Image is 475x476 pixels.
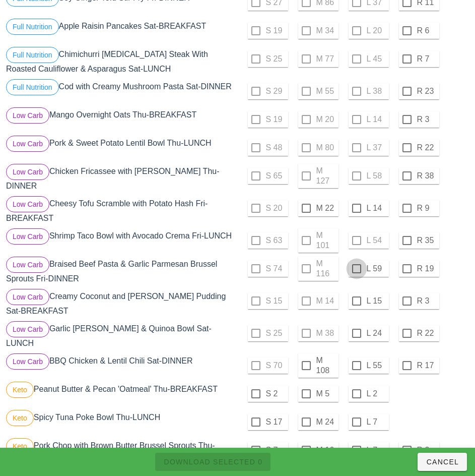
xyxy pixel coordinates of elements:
[367,445,387,455] label: L 7
[4,226,238,255] div: Shrimp Taco Bowl with Avocado Crema Fri-LUNCH
[13,136,43,151] span: Low Carb
[13,108,43,123] span: Low Carb
[417,171,437,181] label: R 38
[13,47,52,63] span: Full Nutrition
[417,86,437,96] label: R 23
[13,197,43,212] span: Low Carb
[13,80,52,95] span: Full Nutrition
[4,287,238,319] div: Creamy Coconut and [PERSON_NAME] Pudding Sat-BREAKFAST
[417,114,437,125] label: R 3
[13,382,27,397] span: Keto
[417,235,437,246] label: R 35
[13,229,43,244] span: Low Carb
[4,408,238,436] div: Spicy Tuna Poke Bowl Thu-LUNCH
[4,436,238,468] div: Pork Chop with Brown Butter Brussel Sprouts Thu-DINNER
[13,257,43,272] span: Low Carb
[4,351,238,380] div: BBQ Chicken & Lentil Chili Sat-DINNER
[417,328,437,338] label: R 22
[367,417,387,427] label: L 7
[4,134,238,162] div: Pork & Sweet Potato Lentil Bowl Thu-LUNCH
[316,417,336,427] label: M 24
[417,143,437,153] label: R 22
[417,203,437,213] label: R 9
[4,17,238,45] div: Apple Raisin Pancakes Sat-BREAKFAST
[4,380,238,408] div: Peanut Butter & Pecan 'Oatmeal' Thu-BREAKFAST
[417,445,437,455] label: R 3
[13,439,27,454] span: Keto
[417,361,437,371] label: R 17
[426,458,459,466] span: Cancel
[4,255,238,287] div: Braised Beef Pasta & Garlic Parmesan Brussel Sprouts Fri-DINNER
[418,453,467,471] button: Cancel
[4,194,238,226] div: Cheesy Tofu Scramble with Potato Hash Fri-BREAKFAST
[4,45,238,77] div: Chimichurri [MEDICAL_DATA] Steak With Roasted Cauliflower & Asparagus Sat-LUNCH
[13,19,52,34] span: Full Nutrition
[316,355,336,376] label: M 108
[417,26,437,36] label: R 6
[367,361,387,371] label: L 55
[4,105,238,134] div: Mango Overnight Oats Thu-BREAKFAST
[417,296,437,306] label: R 3
[13,164,43,180] span: Low Carb
[367,264,387,274] label: L 59
[266,389,286,399] label: S 2
[367,296,387,306] label: L 15
[316,445,336,455] label: M 16
[266,417,286,427] label: S 17
[367,328,387,338] label: L 24
[417,54,437,64] label: R 7
[316,203,336,213] label: M 22
[316,389,336,399] label: M 5
[13,322,43,337] span: Low Carb
[266,445,286,455] label: S 7
[4,319,238,351] div: Garlic [PERSON_NAME] & Quinoa Bowl Sat-LUNCH
[417,264,437,274] label: R 19
[13,289,43,305] span: Low Carb
[4,162,238,194] div: Chicken Fricassee with [PERSON_NAME] Thu-DINNER
[13,410,27,426] span: Keto
[4,77,238,105] div: Cod with Creamy Mushroom Pasta Sat-DINNER
[367,389,387,399] label: L 2
[367,203,387,213] label: L 14
[13,354,43,369] span: Low Carb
